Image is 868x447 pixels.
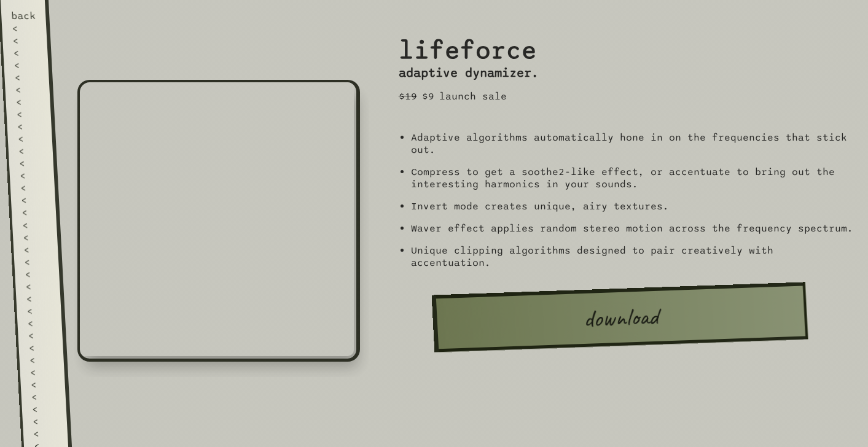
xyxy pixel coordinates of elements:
[25,268,50,280] div: <
[30,378,55,391] div: <
[29,354,54,366] div: <
[26,292,51,305] div: <
[12,22,37,34] div: <
[12,34,37,47] div: <
[20,194,45,206] div: <
[22,206,47,219] div: <
[411,131,853,156] li: Adaptive algorithms automatically hone in on the frequencies that stick out.
[399,22,539,66] h2: lifeforce
[24,255,49,268] div: <
[422,90,434,103] p: $9
[411,166,853,190] li: Compress to get a soothe2-like effect, or accentuate to bring out the interesting harmonics in yo...
[29,366,55,378] div: <
[399,66,539,80] h3: adaptive dynamizer.
[439,90,507,103] p: launch sale
[13,47,38,59] div: <
[18,145,43,157] div: <
[28,329,53,341] div: <
[19,169,44,182] div: <
[77,80,360,362] iframe: lifeforce
[17,133,42,145] div: <
[18,157,44,169] div: <
[33,427,58,440] div: <
[411,222,853,235] li: Waver effect applies random stereo motion across the frequency spectrum.
[15,96,41,108] div: <
[411,244,853,269] li: Unique clipping algorithms designed to pair creatively with accentuation.
[11,10,36,22] div: back
[16,108,41,120] div: <
[22,219,47,231] div: <
[411,200,853,212] li: Invert mode creates unique, airy textures.
[23,231,48,243] div: <
[28,341,53,354] div: <
[17,120,42,133] div: <
[26,305,52,317] div: <
[27,317,52,329] div: <
[15,84,40,96] div: <
[14,71,39,84] div: <
[23,243,49,255] div: <
[25,280,50,292] div: <
[31,403,57,415] div: <
[14,59,39,71] div: <
[32,415,57,427] div: <
[20,182,45,194] div: <
[399,90,417,103] p: $19
[431,282,808,352] a: download
[31,391,56,403] div: <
